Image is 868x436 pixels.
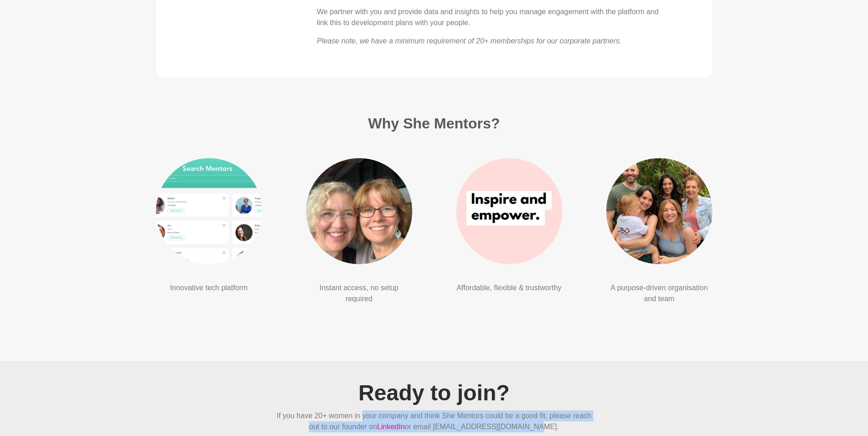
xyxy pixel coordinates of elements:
h1: Ready to join? [273,379,595,407]
p: Affordable, flexible & trustworthy [456,282,562,293]
p: If you have 20+ women in your company and think She Mentors could be a good fit, please reach out... [273,410,595,432]
p: We partner with you and provide data and insights to help you manage engagement with the platform... [317,6,669,28]
a: LinkedIn [377,423,405,431]
em: Please note, we have a minimum requirement of 20+ memberships for our corporate partners. [317,37,622,45]
p: A purpose-driven organisation and team [606,282,712,304]
p: Innovative tech platform [156,282,262,293]
h2: Why She Mentors? [156,114,712,133]
p: Instant access, no setup required [306,282,412,304]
